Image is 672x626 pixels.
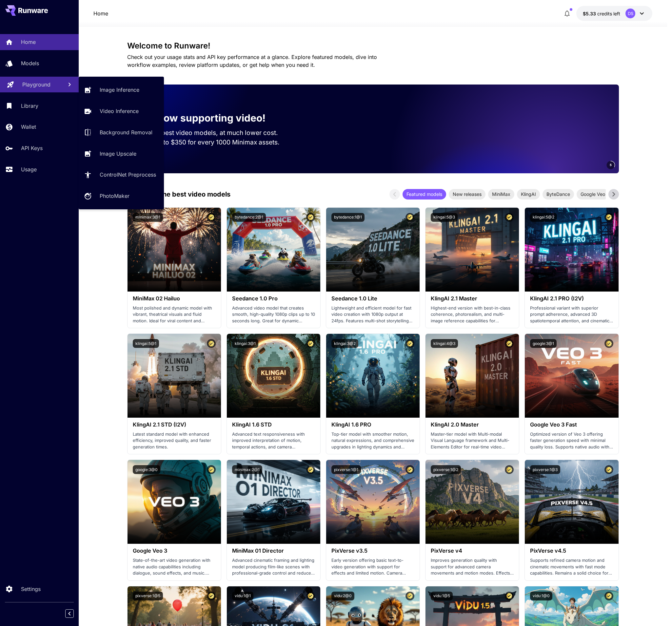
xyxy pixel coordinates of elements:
button: $5.33331 [576,6,652,21]
p: Image Inference [100,86,139,94]
p: Top-tier model with smoother motion, natural expressions, and comprehensive upgrades in lighting ... [331,431,414,450]
h3: PixVerse v4 [431,548,514,554]
button: Certified Model – Vetted for best performance and includes a commercial license. [405,465,414,474]
p: Playground [22,81,50,88]
a: Background Removal [79,124,164,141]
button: Certified Model – Vetted for best performance and includes a commercial license. [505,213,514,222]
h3: KlingAI 1.6 STD [232,422,315,428]
button: Certified Model – Vetted for best performance and includes a commercial license. [207,465,216,474]
span: New releases [449,191,485,198]
span: MiniMax [488,191,514,198]
img: alt [227,460,320,544]
button: Certified Model – Vetted for best performance and includes a commercial license. [306,465,315,474]
img: alt [525,334,618,418]
p: Lightweight and efficient model for fast video creation with 1080p output at 24fps. Features mult... [331,305,414,324]
button: vidu:1@1 [232,592,253,600]
h3: MiniMax 02 Hailuo [133,295,216,302]
p: PhotoMaker [100,192,129,200]
p: Save up to $350 for every 1000 Minimax assets. [138,138,290,147]
button: Certified Model – Vetted for best performance and includes a commercial license. [505,339,514,348]
button: Certified Model – Vetted for best performance and includes a commercial license. [207,339,216,348]
p: Professional variant with superior prompt adherence, advanced 3D spatiotemporal attention, and ci... [530,305,613,324]
span: credits left [597,11,620,16]
img: alt [525,208,618,292]
p: API Keys [21,144,43,152]
h3: PixVerse v3.5 [331,548,414,554]
span: Check out your usage stats and API key performance at a glance. Explore featured models, dive int... [127,54,377,68]
h3: KlingAI 2.1 Master [431,295,514,302]
p: Supports refined camera motion and cinematic movements with fast mode capabilities. Remains a sol... [530,557,613,577]
button: Certified Model – Vetted for best performance and includes a commercial license. [604,213,613,222]
span: ByteDance [543,191,574,198]
img: alt [227,334,320,418]
p: Optimized version of Veo 3 offering faster generation speed with minimal quality loss. Supports n... [530,431,613,450]
h3: KlingAI 2.0 Master [431,422,514,428]
div: DS [625,9,635,18]
button: Certified Model – Vetted for best performance and includes a commercial license. [604,592,613,600]
p: Image Upscale [100,150,136,158]
span: KlingAI [517,191,540,198]
button: google:3@0 [133,465,160,474]
a: ControlNet Preprocess [79,167,164,183]
button: Certified Model – Vetted for best performance and includes a commercial license. [207,592,216,600]
p: Run the best video models, at much lower cost. [138,128,290,138]
button: Certified Model – Vetted for best performance and includes a commercial license. [405,592,414,600]
img: alt [128,208,221,292]
h3: PixVerse v4.5 [530,548,613,554]
button: Certified Model – Vetted for best performance and includes a commercial license. [306,339,315,348]
button: pixverse:1@2 [431,465,461,474]
p: Advanced cinematic framing and lighting model producing film-like scenes with professional-grade ... [232,557,315,577]
button: klingai:5@3 [431,213,458,222]
p: Most polished and dynamic model with vibrant, theatrical visuals and fluid motion. Ideal for vira... [133,305,216,324]
p: Background Removal [100,128,152,136]
img: alt [326,208,420,292]
p: Now supporting video! [156,111,266,125]
p: Library [21,102,38,110]
button: Certified Model – Vetted for best performance and includes a commercial license. [306,213,315,222]
p: State-of-the-art video generation with native audio capabilities including dialogue, sound effect... [133,557,216,577]
button: pixverse:1@5 [133,592,163,600]
h3: KlingAI 2.1 PRO (I2V) [530,295,613,302]
h3: Seedance 1.0 Lite [331,295,414,302]
button: pixverse:1@3 [530,465,560,474]
a: Image Inference [79,82,164,98]
p: Wallet [21,123,36,131]
p: Test drive the best video models [127,189,230,199]
button: vidu:1@5 [431,592,453,600]
button: Certified Model – Vetted for best performance and includes a commercial license. [207,213,216,222]
h3: KlingAI 2.1 STD (I2V) [133,422,216,428]
button: Certified Model – Vetted for best performance and includes a commercial license. [306,592,315,600]
a: Image Upscale [79,145,164,161]
h3: Welcome to Runware! [127,41,619,50]
button: klingai:3@1 [232,339,258,348]
p: Master-tier model with Multi-modal Visual Language framework and Multi-Elements Editor for real-t... [431,431,514,450]
button: google:3@1 [530,339,557,348]
button: klingai:3@2 [331,339,358,348]
button: minimax:2@1 [232,465,262,474]
button: Collapse sidebar [65,609,74,618]
p: Highest-end version with best-in-class coherence, photorealism, and multi-image reference capabil... [431,305,514,324]
h3: Google Veo 3 Fast [530,422,613,428]
p: Video Inference [100,107,139,115]
img: alt [425,460,519,544]
button: klingai:5@2 [530,213,557,222]
img: alt [425,334,519,418]
img: alt [525,460,618,544]
button: vidu:2@0 [331,592,354,600]
p: Advanced text responsiveness with improved interpretation of motion, temporal actions, and camera... [232,431,315,450]
p: Home [21,38,36,46]
span: Google Veo [577,191,609,198]
button: klingai:5@1 [133,339,159,348]
img: alt [425,208,519,292]
p: Home [93,9,108,17]
p: Early version offering basic text-to-video generation with support for effects and limited motion... [331,557,414,577]
button: Certified Model – Vetted for best performance and includes a commercial license. [405,339,414,348]
button: Certified Model – Vetted for best performance and includes a commercial license. [505,465,514,474]
div: $5.33331 [583,10,620,17]
button: pixverse:1@1 [331,465,361,474]
button: klingai:4@3 [431,339,458,348]
p: Settings [21,585,41,593]
button: minimax:3@1 [133,213,163,222]
p: Models [21,59,39,67]
button: bytedance:1@1 [331,213,365,222]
